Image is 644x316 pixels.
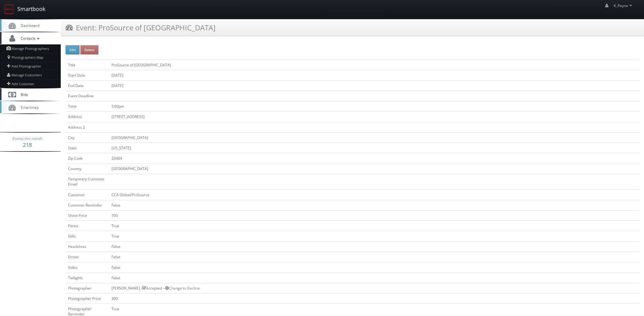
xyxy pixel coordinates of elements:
[66,112,109,122] td: Address
[66,262,109,273] td: Video
[109,252,639,262] td: False
[109,231,639,241] td: True
[66,132,109,143] td: City
[5,5,14,14] img: smartbook-logo.png
[109,293,639,304] td: 300
[109,153,639,163] td: 33404
[109,112,639,122] td: [STREET_ADDRESS]
[80,45,98,54] button: Delete
[109,132,639,143] td: [GEOGRAPHIC_DATA]
[18,92,28,97] span: Bids
[109,200,639,210] td: False
[66,200,109,210] td: Customer Reminder
[109,80,639,91] td: [DATE]
[18,23,39,28] span: Dashboard
[23,141,32,148] strong: 218
[109,189,639,200] td: CCA Global/ProSource
[66,143,109,153] td: State
[66,221,109,231] td: Panos
[66,80,109,91] td: End Date
[12,136,43,142] span: Events this month
[614,3,634,8] span: K_Payne
[66,174,109,189] td: Temporary Customer Email
[66,241,109,252] td: Headshots
[66,22,216,33] h3: Event: ProSource of [GEOGRAPHIC_DATA]
[66,70,109,80] td: Start Date
[66,231,109,241] td: Stills
[66,273,109,283] td: Twilights
[18,105,39,110] span: Smartmap
[165,286,200,291] a: Change to Decline
[109,241,639,252] td: False
[109,164,639,174] td: [GEOGRAPHIC_DATA]
[109,210,639,221] td: 700
[66,293,109,304] td: Photographer Price
[109,70,639,80] td: [DATE]
[66,164,109,174] td: Country
[66,252,109,262] td: Drone
[18,36,41,41] span: Contacts
[66,189,109,200] td: Customer
[109,101,639,112] td: 5:00pm
[109,221,639,231] td: True
[109,262,639,273] td: False
[66,91,109,101] td: Event Deadline
[66,122,109,132] td: Address 2
[66,210,109,221] td: Shoot Price
[109,143,639,153] td: [US_STATE]
[109,283,639,293] td: [PERSON_NAME] - Accepted --
[66,153,109,163] td: Zip Code
[66,283,109,293] td: Photographer
[66,101,109,112] td: Time
[66,45,80,54] button: Edit
[109,60,639,70] td: ProSource of [GEOGRAPHIC_DATA]
[66,60,109,70] td: Title
[109,273,639,283] td: False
